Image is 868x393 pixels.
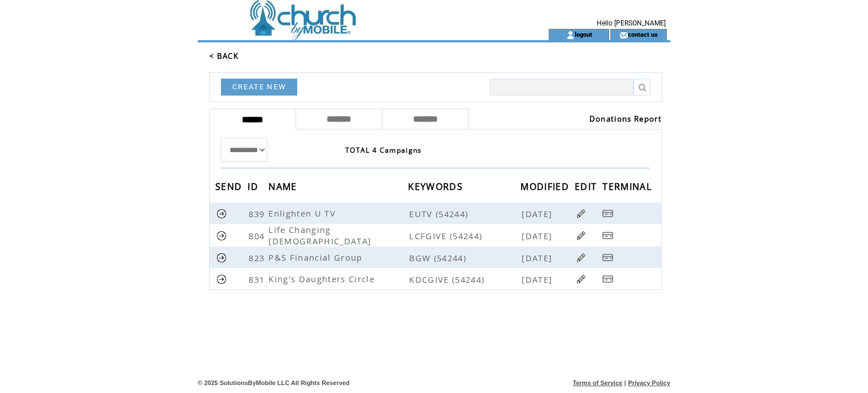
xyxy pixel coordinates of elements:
[522,230,555,241] span: [DATE]
[619,31,628,40] img: contact_us_icon.gif
[249,230,267,241] span: 804
[198,379,350,386] span: © 2025 SolutionsByMobile LLC All Rights Reserved
[575,178,600,198] span: EDIT
[597,19,666,27] span: Hello [PERSON_NAME]
[628,379,670,386] a: Privacy Policy
[409,274,519,285] span: KDCGIVE (54244)
[409,230,519,241] span: LCFGIVE (54244)
[520,183,572,189] a: MODIFIED
[602,178,654,198] span: TERMINAL
[409,208,519,219] span: EUTV (54244)
[522,208,555,219] span: [DATE]
[408,178,466,198] span: KEYWORDS
[249,208,267,219] span: 839
[408,183,466,189] a: KEYWORDS
[345,145,422,155] span: TOTAL 4 Campaigns
[268,224,374,247] span: Life Changing [DEMOGRAPHIC_DATA]
[268,273,377,284] span: King's Daughters Circle
[589,114,662,124] a: Donations Report
[249,274,267,285] span: 831
[624,379,626,386] span: |
[249,252,267,264] span: 823
[268,178,300,198] span: NAME
[209,51,238,61] a: < BACK
[522,274,555,285] span: [DATE]
[268,252,365,263] span: P&S Financial Group
[575,31,592,38] a: logout
[248,183,261,189] a: ID
[268,183,300,189] a: NAME
[573,379,623,386] a: Terms of Service
[628,31,658,38] a: contact us
[268,208,338,219] span: Enlighten U TV
[221,79,297,96] a: CREATE NEW
[566,31,575,40] img: account_icon.gif
[522,252,555,264] span: [DATE]
[409,252,519,264] span: BGW (54244)
[215,178,245,198] span: SEND
[520,178,572,198] span: MODIFIED
[248,178,261,198] span: ID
